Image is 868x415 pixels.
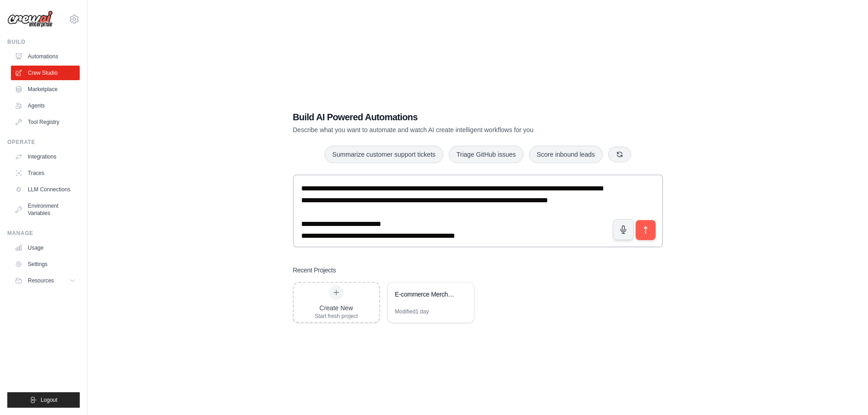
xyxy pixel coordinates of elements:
button: Score inbound leads [529,146,603,163]
div: E-commerce Merchandise Intelligence Assistant [395,290,457,299]
a: Environment Variables [11,199,80,220]
a: Tool Registry [11,115,80,129]
h1: Build AI Powered Automations [293,111,599,123]
div: Modified 1 day [395,308,429,315]
div: Manage [7,230,80,237]
a: Crew Studio [11,66,80,80]
a: Marketplace [11,82,80,97]
span: Resources [28,277,54,284]
iframe: Chat Widget [822,371,868,415]
p: Describe what you want to automate and watch AI create intelligent workflows for you [293,125,599,134]
a: LLM Connections [11,182,80,197]
button: Resources [11,273,80,288]
a: Traces [11,166,80,180]
button: Triage GitHub issues [449,146,524,163]
a: Integrations [11,149,80,164]
button: Click to speak your automation idea [613,219,634,240]
div: Start fresh project [315,313,358,320]
a: Usage [11,241,80,255]
div: Operate [7,138,80,146]
div: Build [7,38,80,46]
a: Settings [11,257,80,272]
img: Logo [7,10,53,28]
button: Logout [7,392,80,408]
a: Automations [11,49,80,64]
a: Agents [11,98,80,113]
div: Create New [315,303,358,313]
span: Logout [41,396,57,404]
button: Summarize customer support tickets [324,146,443,163]
h3: Recent Projects [293,266,336,275]
button: Get new suggestions [608,147,631,162]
